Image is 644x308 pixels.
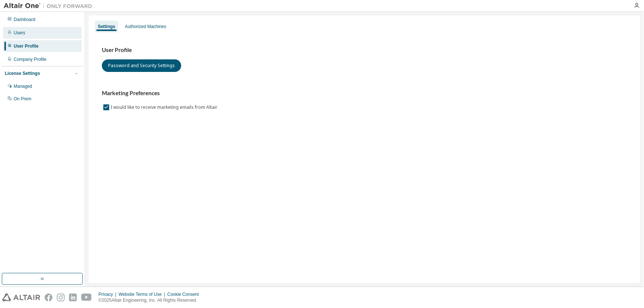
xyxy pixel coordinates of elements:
img: facebook.svg [45,294,52,301]
div: Company Profile [14,56,47,62]
p: © 2025 Altair Engineering, Inc. All Rights Reserved. [99,297,203,304]
button: Password and Security Settings [102,59,181,72]
div: User Profile [14,43,38,49]
img: linkedin.svg [69,294,77,301]
h3: User Profile [102,46,627,54]
div: Cookie Consent [167,291,203,297]
div: Privacy [99,291,118,297]
img: instagram.svg [57,294,65,301]
div: Managed [14,83,32,89]
img: altair_logo.svg [2,294,40,301]
img: youtube.svg [81,294,92,301]
div: On Prem [14,96,31,102]
h3: Marketing Preferences [102,90,627,97]
label: I would like to receive marketing emails from Altair [111,103,219,112]
div: Settings [98,24,115,30]
div: Authorized Machines [125,24,166,30]
img: Altair One [4,2,96,10]
div: Website Terms of Use [118,291,167,297]
div: Dashboard [14,17,35,23]
div: Users [14,30,25,36]
div: License Settings [5,70,40,76]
